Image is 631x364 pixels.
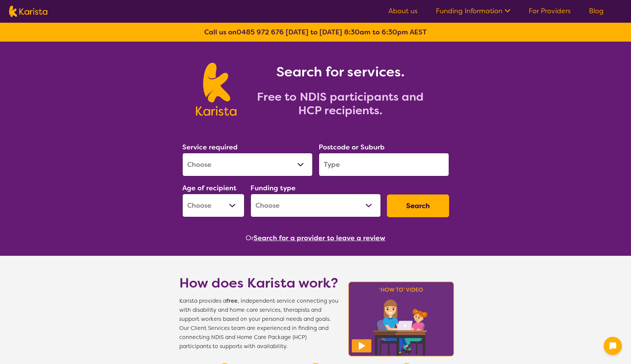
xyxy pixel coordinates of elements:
[196,63,236,116] img: Karista logo
[319,143,385,152] label: Postcode or Suburb
[226,297,238,305] b: free
[204,28,427,37] b: Call us on [DATE] to [DATE] 8:30am to 6:30pm AEST
[346,279,457,359] img: Karista video
[9,6,47,17] img: Karista logo
[251,184,296,193] label: Funding type
[319,153,449,176] input: Type
[254,232,385,244] button: Search for a provider to leave a review
[182,143,238,152] label: Service required
[179,297,338,351] span: Karista provides a , independent service connecting you with disability and home care services, t...
[182,184,236,193] label: Age of recipient
[589,6,604,16] a: Blog
[436,6,510,16] a: Funding Information
[179,274,338,292] h1: How does Karista work?
[388,6,418,16] a: About us
[246,232,254,244] span: Or
[246,63,435,81] h1: Search for services.
[236,28,284,37] a: 0485 972 676
[246,90,435,117] h2: Free to NDIS participants and HCP recipients.
[529,6,571,16] a: For Providers
[387,194,449,217] button: Search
